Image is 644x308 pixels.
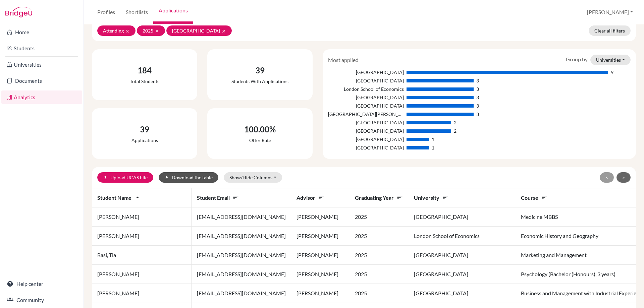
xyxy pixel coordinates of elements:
div: 9 [611,69,613,76]
div: Students with applications [231,78,288,85]
a: Home [1,25,82,39]
button: > [616,172,631,183]
td: 2025 [350,207,409,227]
div: London School of Economics [328,85,404,93]
div: 1 [432,136,434,143]
td: [EMAIL_ADDRESS][DOMAIN_NAME] [192,284,291,303]
td: [PERSON_NAME] [92,284,192,303]
i: sort [541,194,548,201]
div: Group by [561,55,636,65]
a: Analytics [1,90,82,104]
div: [GEOGRAPHIC_DATA] [328,127,404,134]
div: 2 [454,127,457,134]
td: [PERSON_NAME] [92,227,192,246]
div: 2 [454,119,457,126]
td: [EMAIL_ADDRESS][DOMAIN_NAME] [192,265,291,284]
td: [GEOGRAPHIC_DATA] [409,265,516,284]
td: [PERSON_NAME] [92,265,192,284]
div: [GEOGRAPHIC_DATA] [328,69,404,76]
button: Universities [590,55,631,65]
a: Community [1,293,82,307]
a: uploadUpload UCAS File [97,172,153,183]
i: sort [232,194,239,201]
div: [GEOGRAPHIC_DATA] [328,136,404,143]
div: 100.00% [244,123,276,135]
td: 2025 [350,227,409,246]
span: Student email [197,194,239,201]
button: < [600,172,614,183]
i: clear [221,29,226,34]
td: [PERSON_NAME] [92,207,192,227]
td: [EMAIL_ADDRESS][DOMAIN_NAME] [192,207,291,227]
a: Help center [1,277,82,291]
span: Graduating year [355,194,403,201]
td: [GEOGRAPHIC_DATA] [409,284,516,303]
i: sort [396,194,403,201]
span: University [414,194,449,201]
td: London School of Economics [409,227,516,246]
td: Basi, Tia [92,246,192,265]
div: Most applied [323,56,364,64]
div: 39 [131,123,158,135]
button: downloadDownload the table [159,172,218,183]
td: [PERSON_NAME] [291,265,350,284]
a: Universities [1,58,82,71]
td: [PERSON_NAME] [291,227,350,246]
img: Bridge-U [5,7,32,17]
i: download [164,175,169,180]
div: 3 [476,111,479,118]
div: 39 [231,64,288,76]
div: 3 [476,77,479,84]
button: [PERSON_NAME] [584,6,636,18]
i: sort [442,194,449,201]
button: Show/Hide Columns [224,172,282,183]
div: Total students [130,78,159,85]
div: Applications [131,137,158,144]
button: Attendingclear [97,25,136,36]
div: [GEOGRAPHIC_DATA][PERSON_NAME] [328,111,404,118]
i: upload [103,175,108,180]
div: 3 [476,102,479,109]
span: Course [521,194,548,201]
div: 184 [130,64,159,76]
div: [GEOGRAPHIC_DATA] [328,144,404,151]
span: Student name [97,194,141,201]
span: Advisor [297,194,325,201]
button: 2025clear [137,25,165,36]
div: [GEOGRAPHIC_DATA] [328,119,404,126]
div: 3 [476,85,479,93]
div: 3 [476,94,479,101]
i: clear [155,29,159,34]
div: Offer rate [244,137,276,144]
td: 2025 [350,246,409,265]
i: sort [318,194,325,201]
i: arrow_drop_up [134,194,141,201]
div: [GEOGRAPHIC_DATA] [328,77,404,84]
td: 2025 [350,265,409,284]
td: [GEOGRAPHIC_DATA] [409,246,516,265]
a: Students [1,42,82,55]
div: [GEOGRAPHIC_DATA] [328,94,404,101]
td: [GEOGRAPHIC_DATA] [409,207,516,227]
td: [EMAIL_ADDRESS][DOMAIN_NAME] [192,227,291,246]
div: [GEOGRAPHIC_DATA] [328,102,404,109]
td: [PERSON_NAME] [291,284,350,303]
td: [PERSON_NAME] [291,207,350,227]
div: 1 [432,144,434,151]
button: [GEOGRAPHIC_DATA]clear [166,25,232,36]
td: [EMAIL_ADDRESS][DOMAIN_NAME] [192,246,291,265]
td: [PERSON_NAME] [291,246,350,265]
a: Documents [1,74,82,87]
i: clear [125,29,130,34]
td: 2025 [350,284,409,303]
a: Clear all filters [589,25,631,36]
